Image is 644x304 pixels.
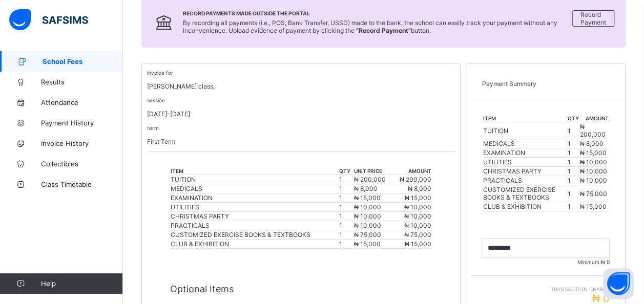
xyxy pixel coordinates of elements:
p: First Term [147,138,455,145]
span: ₦ 10,000 [354,212,381,220]
span: ₦ 200,000 [400,176,431,183]
img: safsims [9,9,88,31]
td: 1 [339,230,354,240]
span: ₦ 0 [601,259,610,265]
span: ₦ 10,000 [354,203,381,211]
span: Results [41,78,123,86]
td: 1 [339,184,354,193]
span: Attendance [41,98,123,106]
span: Invoice History [41,139,123,147]
span: ₦ 15,000 [405,240,431,248]
p: Payment Summary [482,80,610,88]
span: ₦ 10,000 [404,203,431,211]
div: MEDICALS [171,185,338,192]
td: 1 [339,221,354,230]
span: ₦ 200,000 [580,123,606,138]
td: 1 [339,212,354,221]
p: [DATE]-[DATE] [147,110,455,118]
p: [PERSON_NAME] class. [147,82,455,90]
p: Optional Items [170,284,432,294]
td: 1 [339,193,354,203]
span: ₦ 15,000 [580,149,607,157]
span: ₦ 15,000 [354,240,381,248]
td: 1 [567,176,579,185]
span: ₦ 10,000 [354,222,381,229]
td: MEDICALS [483,139,567,148]
span: ₦ 15,000 [405,194,431,202]
td: 1 [567,185,579,202]
div: EXAMINATION [171,194,338,202]
span: ₦ 10,000 [404,212,431,220]
th: qty [339,167,354,175]
span: Class Timetable [41,180,123,188]
td: TUITION [483,122,567,139]
small: term [147,125,159,131]
td: 1 [567,122,579,139]
td: CUSTOMIZED EXERCISE BOOKS & TEXTBOOKS [483,185,567,202]
td: PRACTICALS [483,176,567,185]
td: 1 [339,203,354,212]
td: 1 [567,148,579,158]
td: 1 [567,167,579,176]
span: Transaction charge [482,286,610,292]
span: ₦ 75,000 [404,231,431,238]
span: ₦ 15,000 [580,203,607,210]
div: TUITION [171,176,338,183]
td: 1 [567,158,579,167]
td: CHRISTMAS PARTY [483,167,567,176]
small: session [147,97,165,103]
span: ₦ 15,000 [354,194,381,202]
span: Record Payments Made Outside the Portal [183,10,572,16]
button: Open asap [603,268,634,299]
th: item [483,115,567,122]
div: PRACTICALS [171,222,338,229]
span: ₦ 200,000 [354,176,386,183]
span: Help [41,279,122,288]
span: Record Payment [580,11,606,26]
td: 1 [567,202,579,211]
div: UTILITIES [171,203,338,211]
span: Collectibles [41,160,123,168]
div: CLUB & EXHIBITION [171,240,338,248]
span: ₦ 8,000 [354,185,378,192]
span: ₦ 8,000 [580,140,604,147]
td: 1 [339,240,354,249]
th: amount [393,167,432,175]
th: qty [567,115,579,122]
div: CUSTOMIZED EXERCISE BOOKS & TEXTBOOKS [171,231,338,238]
td: 1 [567,139,579,148]
span: By recording all payments (i.e., POS, Bank Transfer, USSD) made to the bank, the school can easil... [183,19,557,34]
td: EXAMINATION [483,148,567,158]
div: CHRISTMAS PARTY [171,212,338,220]
td: CLUB & EXHIBITION [483,202,567,211]
b: “Record Payment” [356,27,411,34]
span: School Fees [43,57,123,66]
th: item [170,167,339,175]
td: UTILITIES [483,158,567,167]
span: Minimum: [482,259,610,265]
td: 1 [339,175,354,184]
span: Payment History [41,119,123,127]
span: ₦ 10,000 [580,167,607,175]
th: unit price [354,167,393,175]
span: ₦ 10,000 [404,222,431,229]
th: amount [579,115,609,122]
span: ₦ 75,000 [354,231,381,238]
span: ₦ 10,000 [580,177,607,184]
span: ₦ 10,000 [580,158,607,166]
span: ₦ 75,000 [580,190,607,198]
small: invoice for [147,70,173,76]
span: ₦ 8,000 [408,185,431,192]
